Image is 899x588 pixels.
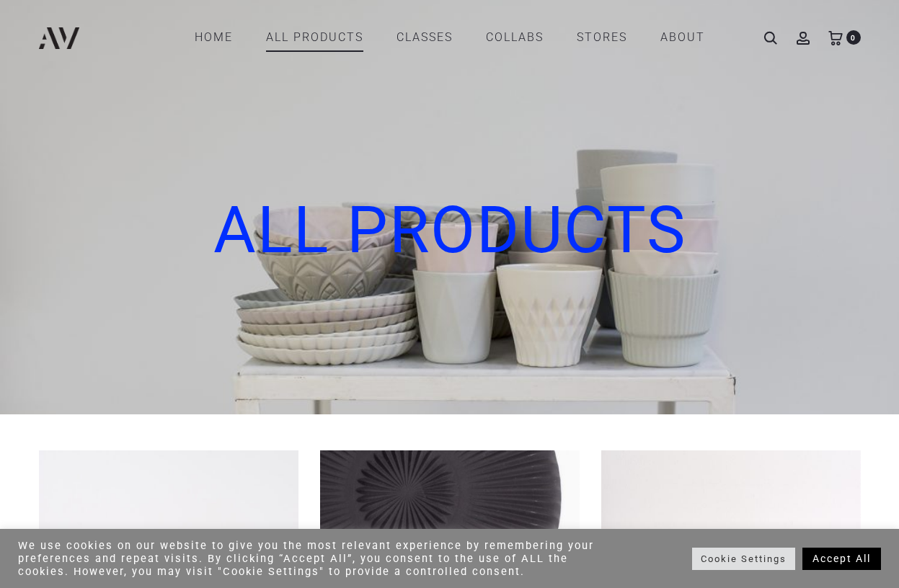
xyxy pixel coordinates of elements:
div: We use cookies on our website to give you the most relevant experience by remembering your prefer... [18,539,622,578]
h1: ALL PRODUCTS [29,198,870,288]
a: ABOUT [660,25,705,50]
a: Cookie Settings [692,548,795,570]
a: COLLABS [486,25,544,50]
a: STORES [577,25,627,50]
a: Home [195,25,233,50]
span: 0 [846,30,861,45]
a: CLASSES [397,25,453,50]
a: 0 [828,30,843,44]
a: All products [266,25,363,50]
a: Accept All [802,548,881,570]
